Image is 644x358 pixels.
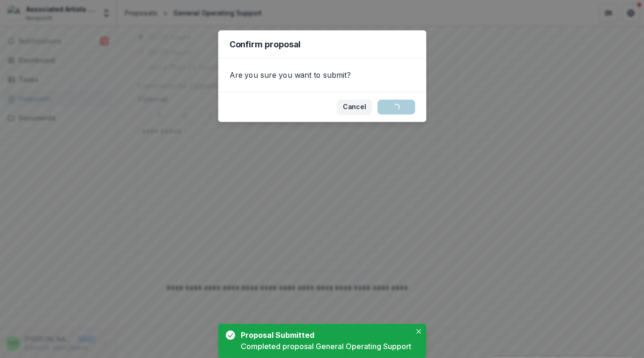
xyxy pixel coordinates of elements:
[218,58,426,91] div: Are you sure you want to submit?
[218,30,426,58] header: Confirm proposal
[241,341,411,352] div: Completed proposal General Operating Support
[413,326,424,337] button: Close
[241,329,407,341] div: Proposal Submitted
[337,100,371,115] button: Cancel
